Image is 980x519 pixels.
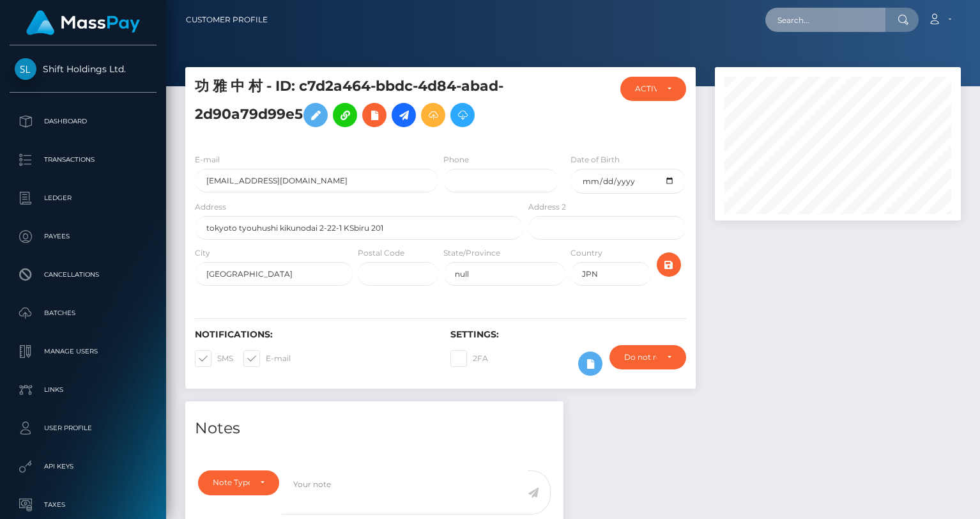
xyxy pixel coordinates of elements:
label: Phone [443,154,469,166]
label: Address [195,201,226,213]
h5: 功 雅 中 村 - ID: c7d2a464-bbdc-4d84-abad-2d90a79d99e5 [195,77,516,134]
label: Postal Code [358,247,404,259]
label: 2FA [450,350,488,367]
a: Ledger [10,182,157,214]
a: Manage Users [10,336,157,368]
p: Ledger [15,189,151,208]
p: Manage Users [15,342,151,361]
div: Do not require [624,352,657,362]
h4: Notes [195,417,554,440]
p: Batches [15,304,151,323]
h6: Notifications: [195,329,431,340]
a: Links [10,374,157,406]
a: Initiate Payout [392,103,416,127]
p: API Keys [15,457,151,476]
a: User Profile [10,412,157,444]
img: Shift Holdings Ltd. [15,58,36,80]
p: Taxes [15,495,151,515]
a: API Keys [10,451,157,483]
button: Note Type [198,470,279,495]
a: Payees [10,221,157,252]
label: State/Province [443,247,500,259]
input: Search... [765,8,885,32]
a: Customer Profile [186,6,268,33]
label: Date of Birth [570,154,620,166]
label: City [195,247,210,259]
p: Dashboard [15,112,151,131]
p: Links [15,380,151,399]
p: User Profile [15,419,151,438]
span: Shift Holdings Ltd. [10,63,157,75]
a: Dashboard [10,105,157,137]
div: ACTIVE [635,84,657,94]
img: MassPay Logo [26,10,140,35]
label: Address 2 [528,201,566,213]
button: ACTIVE [620,77,686,101]
p: Payees [15,227,151,246]
label: SMS [195,350,233,367]
a: Batches [10,297,157,329]
label: Country [570,247,602,259]
p: Cancellations [15,265,151,284]
label: E-mail [195,154,220,166]
button: Do not require [609,345,686,369]
a: Transactions [10,144,157,176]
a: Cancellations [10,259,157,291]
label: E-mail [243,350,291,367]
h6: Settings: [450,329,687,340]
div: Note Type [213,477,250,488]
p: Transactions [15,150,151,169]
